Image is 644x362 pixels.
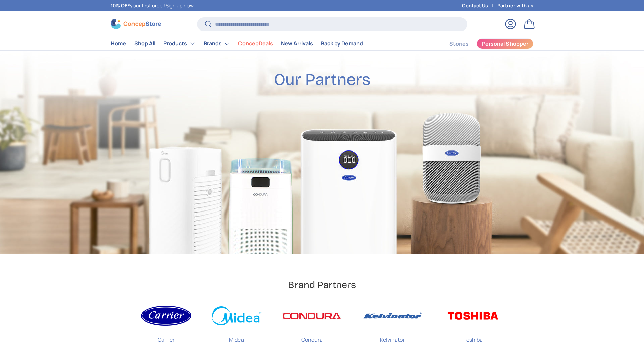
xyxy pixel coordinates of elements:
[238,37,273,50] a: ConcepDeals
[111,37,126,50] a: Home
[111,2,130,9] strong: 10% OFF
[482,41,528,46] span: Personal Shopper
[111,2,195,9] p: your first order! .
[462,2,497,9] a: Contact Us
[200,37,234,50] summary: Brands
[321,37,363,50] a: Back by Demand
[229,330,244,344] p: Midea
[282,302,342,349] a: Condura
[274,69,370,90] h2: Our Partners
[497,2,533,9] a: Partner with us
[134,37,155,50] a: Shop All
[477,38,533,49] a: Personal Shopper
[362,302,423,349] a: Kelvinator
[163,37,196,50] a: Products
[301,330,323,344] p: Condura
[141,302,191,349] a: Carrier
[433,37,533,50] nav: Secondary
[443,302,503,349] a: Toshiba
[463,330,483,344] p: Toshiba
[111,37,363,50] nav: Primary
[449,37,469,50] a: Stories
[111,19,161,29] img: ConcepStore
[204,37,230,50] a: Brands
[158,330,175,344] p: Carrier
[380,330,405,344] p: Kelvinator
[166,2,193,9] a: Sign up now
[211,302,262,349] a: Midea
[281,37,313,50] a: New Arrivals
[159,37,200,50] summary: Products
[288,279,356,291] h2: Brand Partners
